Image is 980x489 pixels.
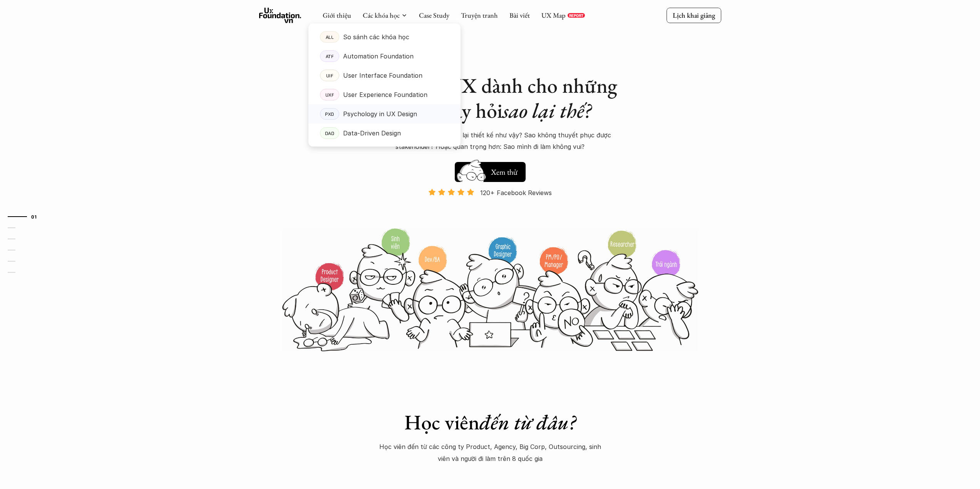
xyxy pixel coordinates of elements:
a: ALLSo sánh các khóa học [308,27,461,47]
h1: Khóa học UX dành cho những người hay hỏi [355,73,625,123]
a: Giới thiệu [323,11,351,20]
a: Case Study [419,11,449,20]
a: ATFAutomation Foundation [308,47,461,66]
p: So sánh các khóa học [343,31,409,43]
strong: 01 [31,214,37,219]
a: UIFUser Interface Foundation [308,66,461,85]
p: Automation Foundation [343,50,414,62]
p: UIF [326,73,333,78]
a: 120+ Facebook Reviews [422,188,559,227]
em: sao lại thế? [503,97,591,124]
p: User Experience Foundation [343,89,427,100]
a: DADData-Driven Design [308,124,461,143]
p: ATF [325,53,333,59]
p: REPORT [569,13,583,18]
a: UX Map [541,11,566,20]
p: 120+ Facebook Reviews [480,187,552,199]
a: REPORT [568,13,585,18]
em: đến từ đâu? [479,409,576,436]
a: Bài viết [509,11,530,20]
a: Xem thử [455,158,526,182]
p: Data-Driven Design [343,127,401,139]
p: UXF [325,92,334,97]
h5: Xem thử [491,167,518,177]
a: Truyện tranh [461,11,498,20]
p: ALL [325,34,333,40]
a: PXDPsychology in UX Design [308,104,461,124]
a: UXFUser Experience Foundation [308,85,461,104]
p: PXD [325,111,334,117]
h1: Học viên [355,410,625,435]
p: Psychology in UX Design [343,108,417,120]
p: User Interface Foundation [343,70,422,81]
p: Sao lại làm tính năng này? Sao lại thiết kế như vậy? Sao không thuyết phục được stakeholder? Hoặc... [355,129,625,153]
a: Các khóa học [363,11,400,20]
p: Học viên đến từ các công ty Product, Agency, Big Corp, Outsourcing, sinh viên và người đi làm trê... [375,441,606,464]
a: Lịch khai giảng [667,8,721,23]
p: Lịch khai giảng [673,11,715,20]
a: 01 [8,212,44,221]
p: DAD [325,130,334,136]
